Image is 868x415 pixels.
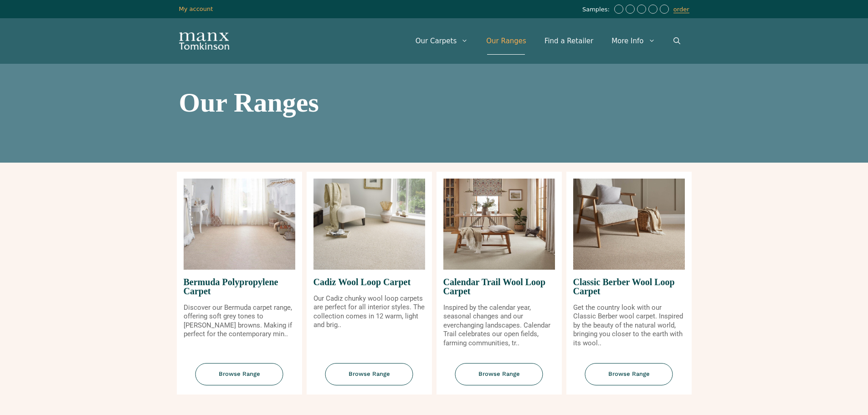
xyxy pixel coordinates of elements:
span: Bermuda Polypropylene Carpet [184,270,295,303]
a: Open Search Bar [664,27,689,55]
span: Browse Range [325,363,413,385]
a: Browse Range [307,363,432,395]
a: Browse Range [437,363,562,395]
a: order [673,6,689,13]
a: Our Ranges [477,27,535,55]
a: Browse Range [177,363,302,395]
span: Browse Range [195,363,283,385]
span: Samples: [582,6,612,14]
img: Calendar Trail Wool Loop Carpet [443,179,555,270]
p: Discover our Bermuda carpet range, offering soft grey tones to [PERSON_NAME] browns. Making if pe... [184,303,295,339]
h1: Our Ranges [179,89,689,116]
a: Our Carpets [406,27,478,55]
span: Browse Range [455,363,543,385]
span: Cadiz Wool Loop Carpet [313,270,425,294]
span: Browse Range [585,363,673,385]
a: Browse Range [566,363,692,395]
img: Manx Tomkinson [179,32,229,50]
p: Get the country look with our Classic Berber wool carpet. Inspired by the beauty of the natural w... [573,303,685,348]
p: Inspired by the calendar year, seasonal changes and our everchanging landscapes. Calendar Trail c... [443,303,555,348]
nav: Primary [406,27,689,55]
span: Calendar Trail Wool Loop Carpet [443,270,555,303]
img: Classic Berber Wool Loop Carpet [573,179,685,270]
img: Bermuda Polypropylene Carpet [184,179,295,270]
p: Our Cadiz chunky wool loop carpets are perfect for all interior styles. The collection comes in 1... [313,294,425,330]
a: More Info [602,27,664,55]
span: Classic Berber Wool Loop Carpet [573,270,685,303]
a: My account [179,5,213,12]
img: Cadiz Wool Loop Carpet [313,179,425,270]
a: Find a Retailer [535,27,602,55]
